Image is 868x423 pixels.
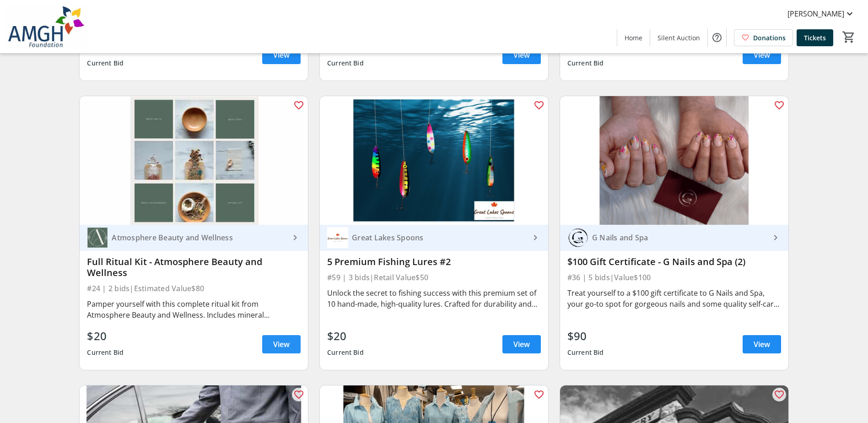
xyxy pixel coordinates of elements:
div: Great Lakes Spoons [348,233,530,242]
mat-icon: favorite_outline [534,100,545,111]
span: View [754,49,770,60]
a: View [262,46,301,64]
a: Atmosphere Beauty and Wellness Atmosphere Beauty and Wellness [80,225,308,251]
div: Current Bid [327,55,364,71]
span: Home [625,33,642,43]
img: G Nails and Spa [567,227,588,248]
a: View [743,335,781,353]
span: View [754,339,770,350]
div: Current Bid [87,344,124,361]
span: View [273,49,290,60]
div: #36 | 5 bids | Value $100 [567,271,781,284]
div: $20 [87,328,124,344]
a: Tickets [797,29,833,46]
div: Current Bid [327,344,364,361]
mat-icon: favorite_outline [774,389,785,400]
span: Donations [753,33,786,43]
a: Donations [734,29,793,46]
div: Full Ritual Kit - Atmosphere Beauty and Wellness [87,256,301,278]
a: View [502,46,541,64]
button: Cart [841,29,857,45]
div: Current Bid [87,55,124,71]
div: Unlock the secret to fishing success with this premium set of 10 hand-made, high-quality lures. C... [327,287,541,309]
img: Full Ritual Kit - Atmosphere Beauty and Wellness [80,96,308,225]
img: Alexandra Marine & General Hospital Foundation's Logo [5,4,87,49]
div: Pamper yourself with this complete ritual kit from Atmosphere Beauty and Wellness. Includes miner... [87,298,301,320]
a: G Nails and Spa G Nails and Spa [560,225,788,251]
div: 5 Premium Fishing Lures #2 [327,256,541,267]
span: View [513,49,530,60]
span: View [273,339,290,350]
mat-icon: favorite_outline [293,100,304,111]
a: Great Lakes SpoonsGreat Lakes Spoons [320,225,548,251]
div: Current Bid [567,344,604,361]
img: $100 Gift Certificate - G Nails and Spa (2) [560,96,788,225]
div: #24 | 2 bids | Estimated Value $80 [87,282,301,295]
div: $20 [327,328,364,344]
a: Home [617,29,650,46]
div: Atmosphere Beauty and Wellness [108,233,290,242]
img: Atmosphere Beauty and Wellness [87,227,108,248]
span: Silent Auction [658,33,700,43]
mat-icon: favorite_outline [774,100,785,111]
mat-icon: favorite_outline [534,389,545,400]
a: View [743,46,781,64]
div: G Nails and Spa [588,233,770,242]
img: 5 Premium Fishing Lures #2 [320,96,548,225]
a: View [262,335,301,353]
button: [PERSON_NAME] [780,6,863,21]
span: Tickets [804,33,826,43]
mat-icon: keyboard_arrow_right [770,232,781,243]
div: #59 | 3 bids | Retail Value $50 [327,271,541,284]
span: View [513,339,530,350]
div: Current Bid [567,55,604,71]
span: [PERSON_NAME] [787,8,844,19]
img: Great Lakes Spoons [327,227,348,248]
div: $100 Gift Certificate - G Nails and Spa (2) [567,256,781,267]
mat-icon: keyboard_arrow_right [530,232,541,243]
div: $90 [567,328,604,344]
mat-icon: keyboard_arrow_right [290,232,301,243]
a: View [502,335,541,353]
button: Help [708,28,726,47]
mat-icon: favorite_outline [293,389,304,400]
a: Silent Auction [650,29,707,46]
div: Treat yourself to a $100 gift certificate to G Nails and Spa, your go-to spot for gorgeous nails ... [567,287,781,309]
